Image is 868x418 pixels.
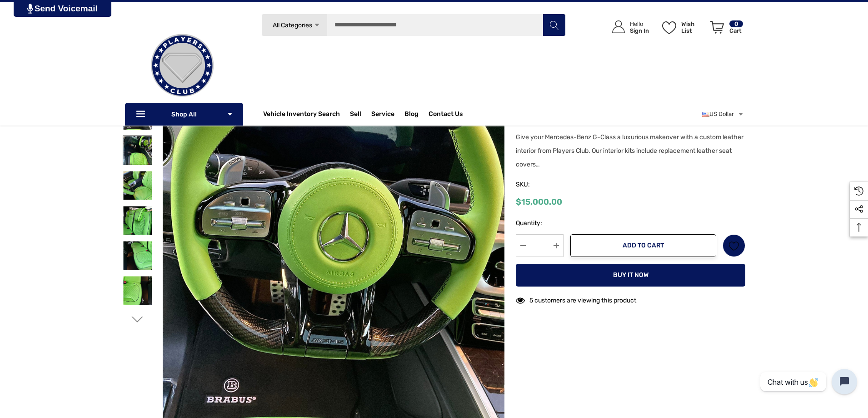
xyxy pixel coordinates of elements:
svg: Icon User Account [612,20,625,33]
a: Wish List Wish List [658,11,706,43]
img: Mercedes Leather Seat Replacement [123,276,152,305]
label: Quantity: [516,218,564,229]
button: Search [543,14,565,36]
img: Custom G Wagon Interior [123,206,152,235]
a: USD [702,105,744,123]
a: Contact Us [429,110,463,120]
a: Cart with 0 items [706,11,744,47]
p: Cart [729,27,743,34]
a: Wish List [723,234,745,257]
img: Custom G Wagon Interior [123,171,152,200]
p: Shop All [125,103,243,126]
svg: Wish List [729,241,739,251]
p: Hello [630,20,649,27]
svg: Top [850,223,868,232]
svg: Icon Arrow Down [227,111,233,117]
p: 0 [729,20,743,27]
svg: Icon Line [135,109,149,120]
a: Blog [404,110,419,120]
img: PjwhLS0gR2VuZXJhdG9yOiBHcmF2aXQuaW8gLS0+PHN2ZyB4bWxucz0iaHR0cDovL3d3dy53My5vcmcvMjAwMC9zdmciIHhtb... [27,4,33,14]
svg: Icon Arrow Down [314,22,320,29]
p: Sign In [630,27,649,34]
button: Add to Cart [570,234,716,257]
img: Players Club | Cars For Sale [137,20,228,111]
a: Sell [350,105,371,123]
img: Custom G Wagon Interior [123,241,152,270]
svg: Go to slide 3 of 4 [132,314,143,325]
div: 5 customers are viewing this product [516,292,636,306]
svg: Social Media [854,205,863,214]
img: Custom G Wagon Interior [123,136,152,165]
svg: Recently Viewed [854,186,863,196]
a: Vehicle Inventory Search [263,110,340,120]
a: Sign in [602,11,653,43]
button: Buy it now [516,264,745,287]
span: SKU: [516,178,561,191]
svg: Wish List [662,21,676,34]
svg: Review Your Cart [710,21,724,34]
a: Service [371,110,394,120]
span: Sell [350,110,361,120]
span: $15,000.00 [516,197,562,207]
a: All Categories Icon Arrow Down Icon Arrow Up [261,14,327,36]
span: All Categories [272,21,312,29]
span: Give your Mercedes-Benz G-Class a luxurious makeover with a custom leather interior from Players ... [516,133,743,168]
p: Wish List [681,20,705,34]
